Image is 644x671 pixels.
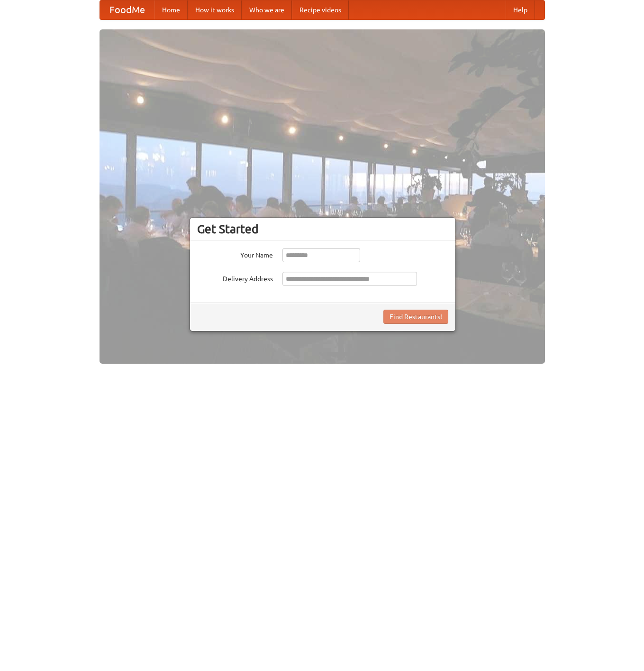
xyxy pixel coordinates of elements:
[100,0,154,19] a: FoodMe
[292,0,349,19] a: Recipe videos
[242,0,292,19] a: Who we are
[188,0,242,19] a: How it works
[383,310,448,324] button: Find Restaurants!
[197,248,273,260] label: Your Name
[197,222,448,236] h3: Get Started
[197,272,273,284] label: Delivery Address
[154,0,188,19] a: Home
[506,0,535,19] a: Help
